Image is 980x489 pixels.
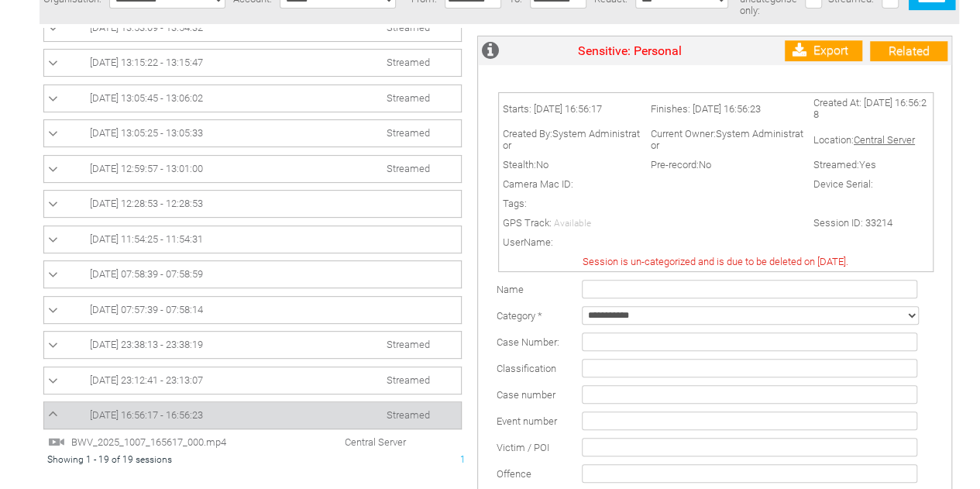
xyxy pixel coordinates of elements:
[48,406,457,425] a: [DATE] 16:56:17 - 16:56:23
[67,436,304,448] span: BWV_2025_1007_165617_000.mp4
[48,336,457,354] a: [DATE] 23:38:13 - 23:38:19
[90,304,203,315] span: [DATE] 07:57:39 - 07:58:14
[306,436,414,448] span: Central Server
[583,256,848,267] span: Session is un-categorized and is due to be deleted on [DATE].
[497,468,531,480] span: Offence
[813,97,927,120] span: [DATE] 16:56:28
[48,19,457,37] a: [DATE] 13:53:09 - 13:54:32
[813,217,863,229] span: Session ID:
[854,134,915,146] span: Central Server
[48,301,457,319] a: [DATE] 07:57:39 - 07:58:14
[90,268,203,280] span: [DATE] 07:58:39 - 07:58:59
[503,103,531,115] span: Starts:
[90,339,203,350] span: [DATE] 23:38:13 - 23:38:19
[499,174,810,194] td: Camera Mac ID:
[48,371,457,390] a: [DATE] 23:12:41 - 23:13:07
[90,374,203,386] span: [DATE] 23:12:41 - 23:13:07
[387,374,430,386] span: Streamed
[497,284,524,295] label: Name
[90,409,203,421] span: [DATE] 16:56:17 - 16:56:23
[499,124,647,155] td: Created By:
[785,40,862,61] a: Export
[503,236,553,248] span: UserName:
[870,41,947,61] a: Related
[47,454,172,465] span: Showing 1 - 19 of 19 sessions
[497,310,542,322] label: Category *
[387,57,430,68] span: Streamed
[48,195,457,213] a: [DATE] 12:28:53 - 12:28:53
[90,92,203,104] span: [DATE] 13:05:45 - 13:06:02
[503,198,527,209] span: Tags:
[48,160,457,178] a: [DATE] 12:59:57 - 13:01:00
[48,435,414,446] a: BWV_2025_1007_165617_000.mp4 Central Server
[859,159,876,170] span: Yes
[503,128,640,151] span: System Administrator
[810,155,933,174] td: Streamed:
[48,124,457,143] a: [DATE] 13:05:25 - 13:05:33
[497,415,557,427] span: Event number
[503,36,757,65] td: Sensitive: Personal
[647,124,810,155] td: Current Owner:
[90,233,203,245] span: [DATE] 11:54:25 - 11:54:31
[387,339,430,350] span: Streamed
[810,124,933,155] td: Location:
[813,178,873,190] span: Device Serial:
[48,53,457,72] a: [DATE] 13:15:22 - 13:15:47
[497,363,556,374] span: Classification
[48,89,457,108] a: [DATE] 13:05:45 - 13:06:02
[651,103,690,115] span: Finishes:
[90,127,203,139] span: [DATE] 13:05:25 - 13:05:33
[534,103,602,115] span: [DATE] 16:56:17
[651,128,803,151] span: System Administrator
[48,265,457,284] a: [DATE] 07:58:39 - 07:58:59
[503,217,552,229] span: GPS Track:
[813,97,861,108] span: Created At:
[499,155,647,174] td: Stealth:
[865,217,892,229] span: 33214
[536,159,548,170] span: No
[48,433,65,450] img: video24.svg
[387,163,430,174] span: Streamed
[48,230,457,249] a: [DATE] 11:54:25 - 11:54:31
[90,198,203,209] span: [DATE] 12:28:53 - 12:28:53
[699,159,711,170] span: No
[693,103,761,115] span: [DATE] 16:56:23
[387,127,430,139] span: Streamed
[497,442,549,453] span: Victim / POI
[387,409,430,421] span: Streamed
[497,389,555,401] span: Case number
[90,57,203,68] span: [DATE] 13:15:22 - 13:15:47
[647,155,810,174] td: Pre-record:
[497,336,559,348] span: Case Number:
[460,454,466,465] span: 1
[387,92,430,104] span: Streamed
[90,163,203,174] span: [DATE] 12:59:57 - 13:01:00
